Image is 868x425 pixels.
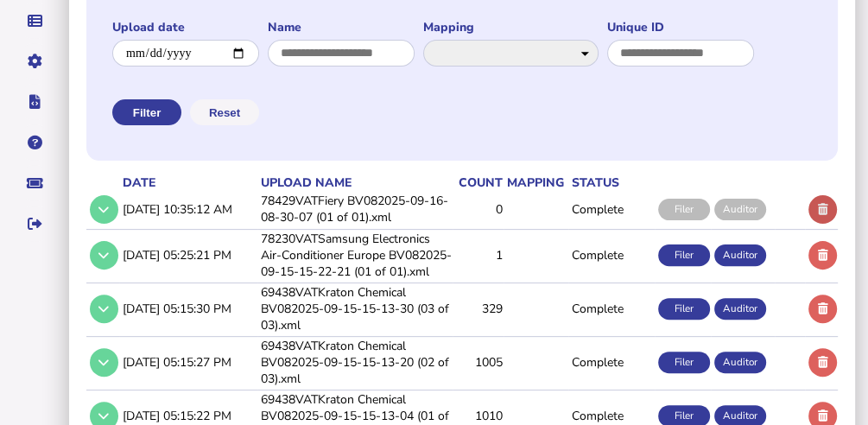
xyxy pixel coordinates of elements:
[257,336,453,388] td: 69438VATKraton Chemical BV082025-09-15-15-13-20 (02 of 03).xml
[714,199,766,220] div: Auditor
[808,195,837,224] button: Delete upload
[190,99,259,125] button: Reset
[453,174,504,192] th: count
[268,19,415,35] label: Name
[257,174,453,192] th: upload name
[119,336,257,388] td: [DATE] 05:15:27 PM
[658,199,710,220] div: Filer
[453,192,504,227] td: 0
[119,229,257,281] td: [DATE] 05:25:21 PM
[119,174,257,192] th: date
[568,336,655,388] td: Complete
[257,229,453,281] td: 78230VATSamsung Electronics Air-Conditioner Europe BV082025-09-15-15-22-21 (01 of 01).xml
[658,298,710,320] div: Filer
[568,282,655,334] td: Complete
[112,19,259,35] label: Upload date
[607,19,754,35] label: Unique ID
[90,348,118,377] button: Show/hide row detail
[112,99,181,125] button: Filter
[119,192,257,227] td: [DATE] 10:35:12 AM
[658,352,710,373] div: Filer
[714,244,766,266] div: Auditor
[453,336,504,388] td: 1005
[16,124,53,161] button: Help pages
[16,165,53,201] button: Raise a support ticket
[119,282,257,334] td: [DATE] 05:15:30 PM
[714,352,766,373] div: Auditor
[658,244,710,266] div: Filer
[504,174,568,192] th: mapping
[16,43,53,79] button: Manage settings
[16,3,53,39] button: Data manager
[808,348,837,377] button: Delete upload
[568,174,655,192] th: status
[16,84,53,120] button: Developer hub links
[453,229,504,281] td: 1
[808,295,837,323] button: Delete upload
[257,192,453,227] td: 78429VATFiery BV082025-09-16-08-30-07 (01 of 01).xml
[453,282,504,334] td: 329
[568,229,655,281] td: Complete
[28,21,42,22] i: Data manager
[90,295,118,323] button: Show/hide row detail
[90,195,118,224] button: Show/hide row detail
[257,282,453,334] td: 69438VATKraton Chemical BV082025-09-15-15-13-30 (03 of 03).xml
[808,241,837,270] button: Delete upload
[16,206,53,242] button: Sign out
[423,19,599,35] label: Mapping
[568,192,655,227] td: Complete
[90,241,118,270] button: Show/hide row detail
[714,298,766,320] div: Auditor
